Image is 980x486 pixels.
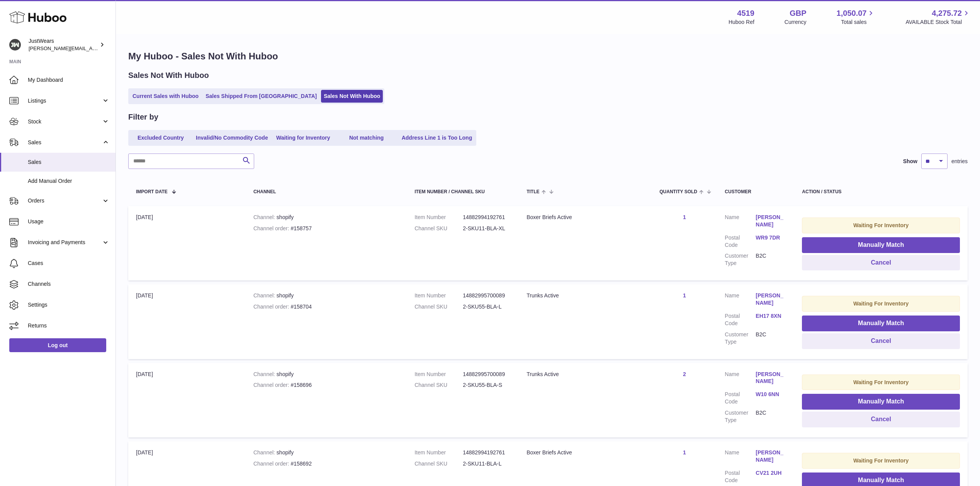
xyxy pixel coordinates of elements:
dd: 14882994192761 [463,214,511,221]
dd: 2-SKU55-BLA-S [463,381,511,389]
dt: Postal Code [725,312,756,327]
a: 1 [683,214,686,220]
a: Not matching [336,132,397,144]
strong: Waiting For Inventory [853,300,909,307]
strong: Channel order [253,382,291,388]
dt: Name [725,449,756,466]
div: Item Number / Channel SKU [414,189,511,194]
h2: Sales Not With Huboo [128,70,209,81]
dt: Channel SKU [414,381,463,389]
span: Quantity Sold [659,189,697,194]
span: Listings [28,97,102,105]
strong: Waiting For Inventory [853,379,909,385]
span: entries [951,158,968,165]
dt: Name [725,292,756,309]
img: josh@just-wears.com [9,39,21,51]
dd: 14882995700089 [463,292,511,299]
a: Address Line 1 is Too Long [399,132,475,144]
td: [DATE] [128,284,246,359]
div: Currency [785,19,807,26]
a: [PERSON_NAME] [756,292,786,307]
div: shopify [253,292,399,299]
div: shopify [253,371,399,378]
strong: 4519 [737,8,754,19]
dt: Customer Type [725,252,756,267]
dt: Postal Code [725,391,756,405]
a: Sales Shipped From [GEOGRAPHIC_DATA] [203,90,319,103]
dt: Name [725,214,756,230]
a: Invalid/No Commodity Code [193,132,271,144]
h2: Filter by [128,112,158,122]
dd: 2-SKU11-BLA-XL [463,225,511,232]
div: shopify [253,449,399,456]
strong: Channel order [253,304,291,310]
button: Manually Match [802,394,960,410]
div: Huboo Ref [729,19,754,26]
div: Action / Status [802,189,960,194]
dt: Channel SKU [414,225,463,232]
button: Cancel [802,255,960,271]
a: [PERSON_NAME] [756,449,786,464]
div: #158704 [253,303,399,310]
dd: 14882994192761 [463,449,511,456]
dt: Channel SKU [414,460,463,467]
span: Usage [28,218,110,225]
div: Trunks Active [527,371,644,378]
span: Total sales [841,19,875,26]
a: [PERSON_NAME] [756,371,786,385]
strong: GBP [790,8,806,19]
div: #158757 [253,225,399,232]
div: Boxer Briefs Active [527,449,644,456]
a: 4,275.72 AVAILABLE Stock Total [905,8,971,26]
div: Boxer Briefs Active [527,214,644,221]
dt: Postal Code [725,469,756,484]
a: EH17 8XN [756,312,786,320]
a: WR9 7DR [756,234,786,241]
a: Waiting for Inventory [272,132,334,144]
dd: B2C [756,331,786,346]
dt: Postal Code [725,234,756,249]
span: 1,050.07 [837,8,867,19]
dd: 2-SKU11-BLA-L [463,460,511,467]
strong: Waiting For Inventory [853,457,909,464]
dd: B2C [756,409,786,424]
span: AVAILABLE Stock Total [905,19,971,26]
strong: Waiting For Inventory [853,222,909,228]
dd: 14882995700089 [463,371,511,378]
span: Returns [28,322,110,329]
span: Cases [28,260,110,267]
h1: My Huboo - Sales Not With Huboo [128,50,968,62]
td: [DATE] [128,363,246,437]
label: Show [903,158,917,165]
button: Manually Match [802,316,960,331]
span: [PERSON_NAME][EMAIL_ADDRESS][DOMAIN_NAME] [29,45,155,51]
strong: Channel order [253,461,291,467]
dt: Channel SKU [414,303,463,310]
span: 4,275.72 [932,8,962,19]
button: Cancel [802,333,960,349]
dt: Item Number [414,292,463,299]
strong: Channel order [253,225,291,231]
div: Trunks Active [527,292,644,299]
dt: Customer Type [725,409,756,424]
div: Channel [253,189,399,194]
a: 1 [683,449,686,456]
dt: Name [725,371,756,387]
a: W10 6NN [756,391,786,398]
span: Stock [28,118,102,125]
dd: 2-SKU55-BLA-L [463,303,511,310]
dt: Item Number [414,214,463,221]
span: Sales [28,139,102,146]
div: #158692 [253,460,399,467]
button: Cancel [802,412,960,427]
a: Excluded Country [130,132,192,144]
dt: Customer Type [725,331,756,346]
div: #158696 [253,381,399,389]
a: 2 [683,371,686,377]
span: Add Manual Order [28,177,110,185]
strong: Channel [253,371,277,377]
dt: Item Number [414,371,463,378]
span: Sales [28,159,110,166]
span: My Dashboard [28,76,110,84]
a: Sales Not With Huboo [321,90,383,103]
